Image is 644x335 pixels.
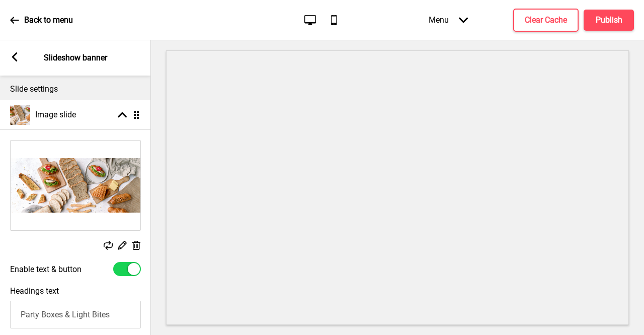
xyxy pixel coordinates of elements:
h4: Clear Cache [525,15,567,26]
a: Back to menu [10,7,73,34]
h4: Image slide [35,109,76,120]
button: Publish [584,10,634,31]
img: Image [11,141,140,230]
button: Clear Cache [513,9,579,32]
p: Back to menu [24,15,73,26]
h4: Publish [596,15,622,26]
label: Enable text & button [10,264,82,274]
p: Slide settings [10,84,141,95]
p: Slideshow banner [44,52,107,63]
label: Headings text [10,286,59,296]
div: Menu [419,5,478,35]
